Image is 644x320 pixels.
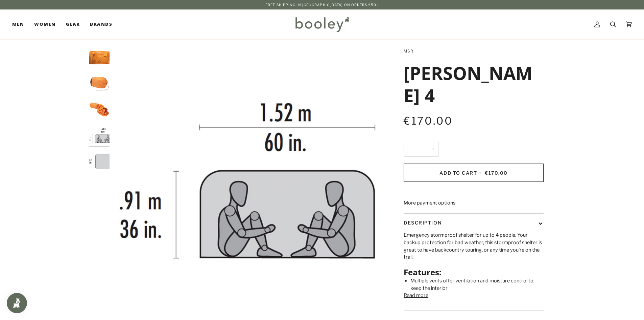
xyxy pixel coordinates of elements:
input: Quantity [404,142,438,157]
p: Free Shipping in [GEOGRAPHIC_DATA] on Orders €50+ [265,2,379,7]
button: Read more [404,292,428,299]
img: MSR Munro Bothy 4 - Booley Galway [89,47,110,68]
span: €170.00 [404,114,453,127]
img: MSR Munro Bothy 4 - Booley Galway [89,125,110,146]
img: Booley [292,15,352,34]
span: • [479,170,483,176]
a: Women [29,9,61,39]
img: MSR Munro Bothy 4 - Booley Galway [89,73,110,94]
button: + [428,142,438,157]
button: Add to Cart • €170.00 [404,164,544,182]
a: Brands [85,9,117,39]
a: Gear [61,9,85,39]
button: Description [404,214,544,232]
iframe: Button to open loyalty program pop-up [7,293,27,313]
a: More payment options [404,199,544,207]
li: Multiple vents offer ventilation and moisture control to keep the interior [410,277,544,292]
span: Brands [90,21,112,28]
h2: Features: [404,267,544,277]
p: Emergency stormproof shelter for up to 4 people. Your backup protection for bad weather, this sto... [404,232,544,261]
a: Men [12,9,29,39]
span: Add to Cart [439,170,477,176]
span: €170.00 [485,170,508,176]
img: MSR Munro Bothy 4 - Booley Galway [113,47,380,315]
img: MSR Munro Bothy 4 - Booley Galway [89,151,110,172]
h1: [PERSON_NAME] 4 [404,62,539,106]
a: MSR [404,49,413,54]
span: Gear [66,21,80,28]
span: Men [12,21,24,28]
button: − [404,142,414,157]
img: MSR Munro Bothy 4 - Booley Galway [89,99,110,120]
span: Women [34,21,55,28]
